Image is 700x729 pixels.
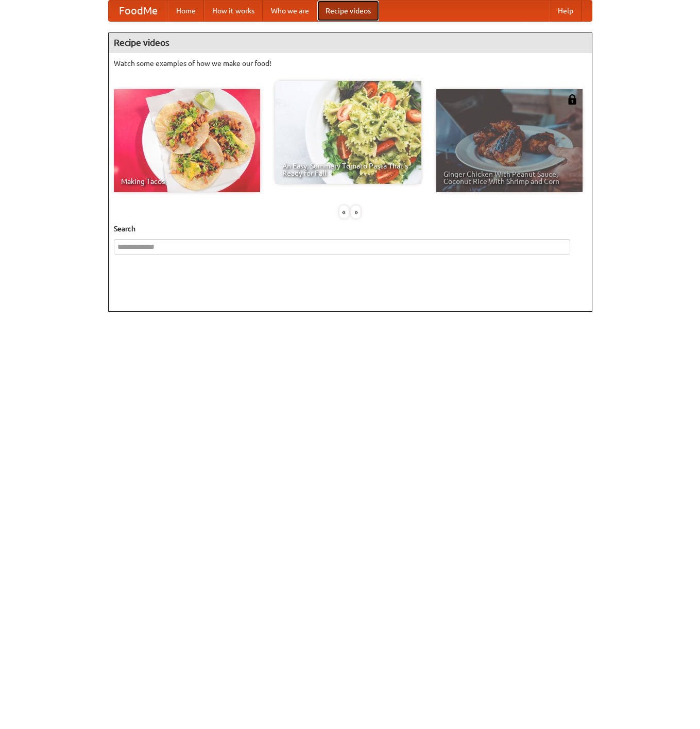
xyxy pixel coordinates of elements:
div: » [351,206,361,218]
h4: Recipe videos [109,32,592,53]
a: How it works [204,1,263,21]
p: Watch some examples of how we make our food! [114,58,587,69]
img: 483408.png [567,94,577,105]
a: Help [550,1,582,21]
a: Making Tacos [114,89,260,192]
a: Recipe videos [317,1,379,21]
div: « [339,206,349,218]
h5: Search [114,224,587,234]
a: An Easy, Summery Tomato Pasta That's Ready for Fall [275,81,421,184]
span: An Easy, Summery Tomato Pasta That's Ready for Fall [282,162,414,177]
a: Home [168,1,204,21]
a: Who we are [263,1,317,21]
span: Making Tacos [121,178,253,185]
a: FoodMe [109,1,168,21]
